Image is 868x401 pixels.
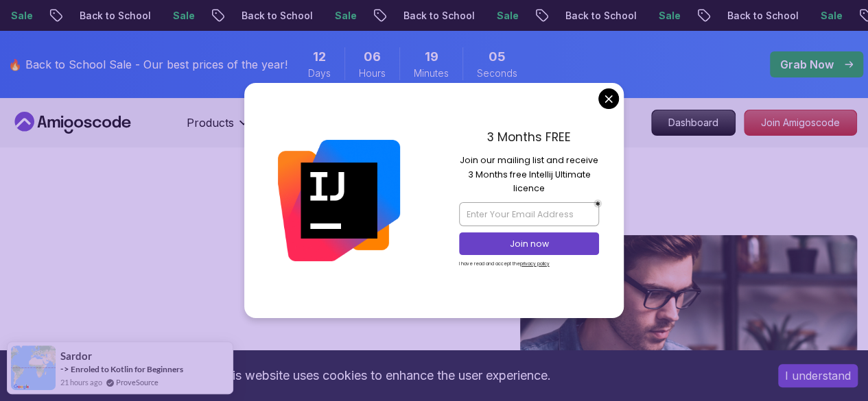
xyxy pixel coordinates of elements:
span: 6 Hours [364,47,381,66]
img: provesource social proof notification image [11,345,56,390]
span: 19 Minutes [425,47,438,66]
button: Products [187,114,250,142]
p: Sale [572,9,616,23]
p: Back to School [155,9,248,23]
p: Back to School [479,9,572,23]
p: Products [187,114,234,131]
span: Hours [359,66,386,80]
p: Dashboard [652,110,735,135]
span: 12 Days [313,47,326,66]
span: Minutes [414,66,449,80]
span: Sardor [60,350,92,362]
a: Join Amigoscode [744,110,857,136]
span: Seconds [477,66,517,80]
p: Sale [734,9,778,23]
p: Back to School [317,9,410,23]
p: Grab Now [780,56,834,73]
a: Dashboard [651,110,736,136]
p: Sale [410,9,454,23]
div: This website uses cookies to enhance the user experience. [10,361,758,391]
span: 5 Seconds [489,47,506,66]
p: Join Amigoscode [744,110,856,135]
a: ProveSource [116,376,159,388]
p: Sale [86,9,130,23]
p: Back to School [641,9,734,23]
a: Enroled to Kotlin for Beginners [71,364,183,374]
p: Sale [248,9,292,23]
button: Accept cookies [778,364,858,387]
span: -> [60,363,69,374]
span: Days [308,66,331,80]
span: 21 hours ago [60,376,102,388]
p: 🔥 Back to School Sale - Our best prices of the year! [8,56,288,73]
